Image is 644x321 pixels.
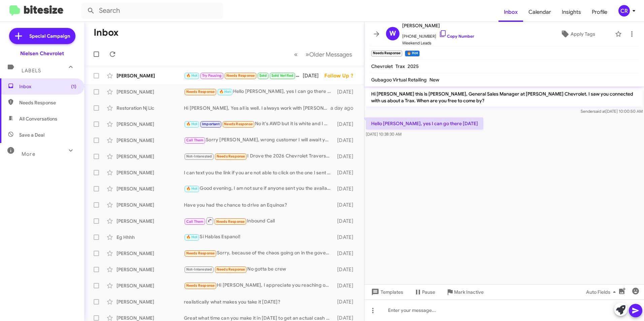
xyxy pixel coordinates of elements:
div: [PERSON_NAME] [117,121,184,128]
p: Hello [PERSON_NAME], yes I can go there [DATE] [366,117,483,130]
span: 🔥 Hot [186,235,198,239]
a: Insights [556,2,586,22]
div: [PERSON_NAME] [117,266,184,273]
span: Needs Response [217,267,245,272]
div: No gotta be crew [184,265,334,273]
span: Inbox [19,83,76,90]
small: Needs Response [371,50,402,57]
span: Needs Response [186,283,215,288]
div: [PERSON_NAME] [117,282,184,289]
div: [PERSON_NAME] [117,72,184,79]
a: Calendar [523,2,556,22]
span: Special Campaign [29,33,70,39]
span: Not-Interested [186,154,212,158]
span: Needs Response [224,122,253,126]
button: Previous [290,47,302,61]
span: [PERSON_NAME] [402,22,474,30]
div: Hello [PERSON_NAME], yes I can go there [DATE] [184,88,334,96]
div: [DATE] [303,72,324,79]
span: (1) [71,83,76,90]
button: Templates [364,286,409,298]
div: [DATE] [334,88,359,95]
span: Auto Fields [586,286,618,298]
span: More [22,151,35,157]
span: Mark Inactive [454,286,484,298]
span: Labels [22,68,41,74]
div: [PERSON_NAME] [117,202,184,208]
button: Pause [409,286,441,298]
span: Chevrolet [371,63,393,69]
span: Pause [422,286,435,298]
span: said at [594,109,606,114]
span: Older Messages [309,51,352,58]
div: [PERSON_NAME] [117,218,184,224]
div: [DATE] [334,185,359,192]
div: [PERSON_NAME] [117,169,184,176]
div: [PERSON_NAME] [117,153,184,160]
span: 🔥 Hot [186,122,198,126]
div: Sorry [PERSON_NAME], wrong customer I will await your call later. [184,136,334,144]
span: Save a Deal [19,132,44,138]
button: Auto Fields [581,286,624,298]
span: Try Pausing [202,73,222,78]
span: Trax [395,63,405,69]
span: Needs Response [217,154,245,158]
nav: Page navigation example [290,47,356,61]
div: CR [618,5,630,16]
div: [DATE] [334,121,359,128]
span: [DATE] 10:38:30 AM [366,132,401,137]
div: realistically what makes you take it [DATE]? [184,298,334,305]
div: Hi [PERSON_NAME], I appreciate you reaching out but we owe 40k on my Ford and it's worth at best ... [184,282,334,289]
input: Search [82,3,223,19]
a: Inbox [498,2,523,22]
div: [DATE] [334,202,359,208]
span: » [305,50,309,59]
span: Needs Response [19,99,76,106]
span: All Conversations [19,115,57,122]
span: [PHONE_NUMBER] [402,30,474,40]
span: « [294,50,298,59]
div: [PERSON_NAME] [117,137,184,144]
div: [DATE] [334,153,359,160]
div: Nielsen Chevrolet [20,50,64,57]
button: CR [613,5,637,16]
span: Templates [370,286,403,298]
span: Call Them [186,219,204,224]
div: No it's AWD but it is white and I don't like that color [184,120,334,128]
a: Copy Number [439,34,474,39]
span: Apply Tags [571,28,595,40]
div: [DATE] [334,266,359,273]
div: [PERSON_NAME] [117,298,184,305]
span: W [389,28,396,39]
div: Good evening, I am not sure if anyone sent you the available trucks, I just sent you the link to ... [184,185,334,192]
button: Mark Inactive [441,286,489,298]
div: Sorry, because of the chaos going on in the government, I have to put a pause on my interest for ... [184,249,334,257]
div: [DATE] [334,234,359,241]
div: a day ago [330,105,359,111]
a: Profile [586,2,613,22]
span: 🔥 Hot [186,186,198,191]
span: Gubagoo Virtual Retailing [371,77,427,83]
span: 🔥 Hot [219,90,231,94]
div: [DATE] [334,298,359,305]
div: Si Hablas Espanol! [184,233,334,241]
span: Call Them [186,138,204,142]
div: [DATE] [334,218,359,224]
button: Next [301,47,356,61]
p: Hi [PERSON_NAME] this is [PERSON_NAME], General Sales Manager at [PERSON_NAME] Chevrolet. I saw y... [366,88,643,107]
div: Inbound Call [184,217,334,225]
div: I Drove the 2026 Chevrolet Traverse High Country, Here Is My Honest Review - Autoblog [URL][DOMAI... [184,152,334,160]
span: 2025 [408,63,419,69]
div: [PERSON_NAME] [117,88,184,95]
span: Sold Verified [271,73,294,78]
div: Actually able to make it within the hour. Should be there before 2. Thanks [184,72,303,79]
a: Special Campaign [9,28,75,44]
div: Restoration Nj Llc [117,105,184,111]
span: 🔥 Hot [186,73,198,78]
div: [DATE] [334,169,359,176]
span: Sender [DATE] 10:00:50 AM [581,109,643,114]
div: Follow Up ? [324,72,359,79]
